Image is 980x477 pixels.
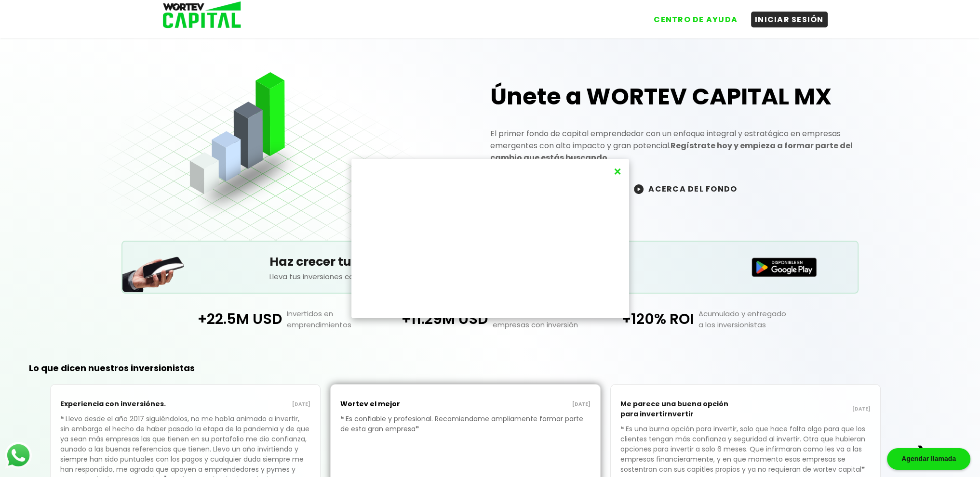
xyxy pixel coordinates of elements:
button: CENTRO DE AYUDA [650,12,741,27]
div: Agendar llamada [887,448,970,470]
img: logos_whatsapp-icon.242b2217.svg [5,442,32,469]
button: × [611,164,624,180]
a: INICIAR SESIÓN [741,4,828,27]
a: CENTRO DE AYUDA [640,4,741,27]
iframe: YouTube video player [355,163,625,314]
button: INICIAR SESIÓN [751,12,828,27]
